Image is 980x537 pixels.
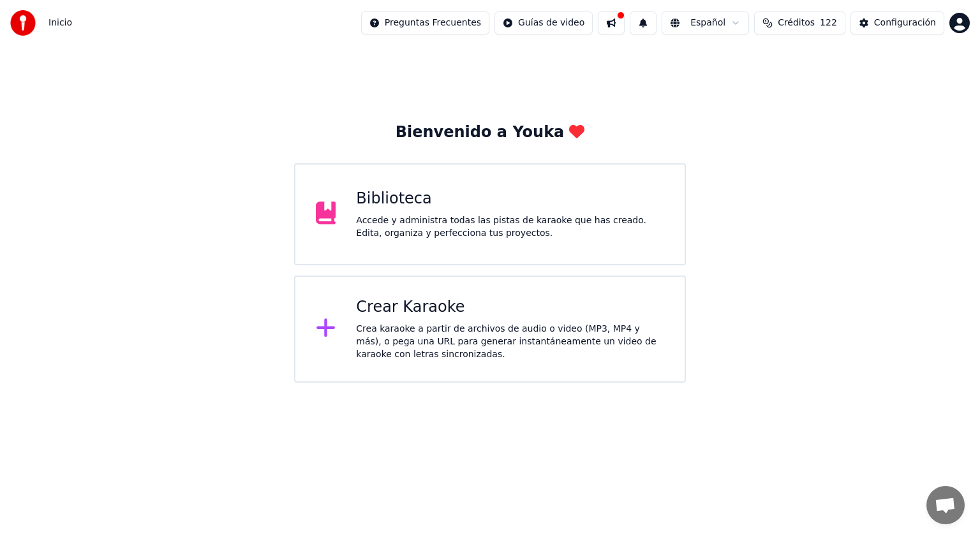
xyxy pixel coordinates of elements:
img: youka [10,10,36,36]
div: Crea karaoke a partir de archivos de audio o video (MP3, MP4 y más), o pega una URL para generar ... [356,323,664,361]
div: Biblioteca [356,189,664,209]
button: Créditos122 [754,11,845,34]
div: Bienvenido a Youka [396,122,585,143]
button: Preguntas Frecuentes [361,11,489,34]
a: Chat abierto [926,486,965,524]
div: Crear Karaoke [356,297,664,318]
span: Inicio [48,17,72,29]
div: Accede y administra todas las pistas de karaoke que has creado. Edita, organiza y perfecciona tus... [356,214,664,240]
button: Guías de video [494,11,593,34]
span: 122 [820,17,837,29]
div: Configuración [874,17,936,29]
nav: breadcrumb [48,17,72,29]
button: Configuración [850,11,944,34]
span: Créditos [778,17,815,29]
